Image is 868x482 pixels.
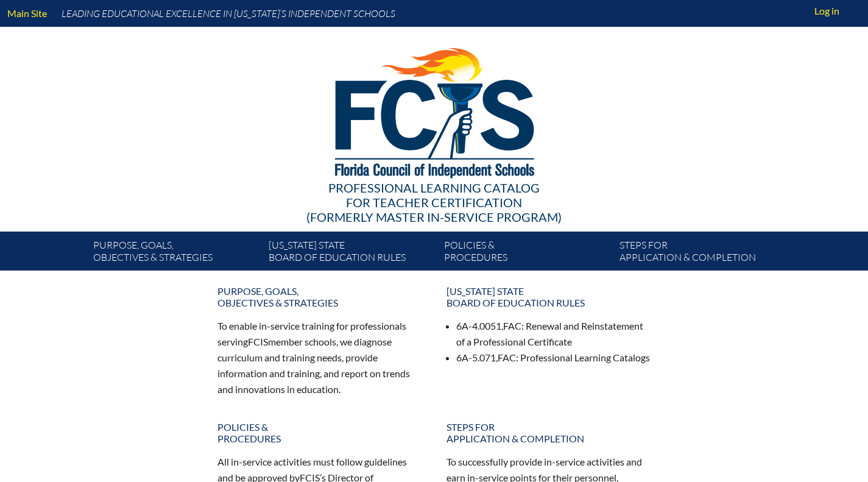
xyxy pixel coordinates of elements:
span: FAC [503,320,521,331]
a: Steps forapplication & completion [439,416,658,449]
a: Policies &Procedures [439,236,615,271]
a: [US_STATE] StateBoard of Education rules [439,280,658,313]
span: for Teacher Certification [346,195,522,210]
a: Policies &Procedures [210,416,429,449]
span: FCIS [248,336,268,347]
li: 6A-4.0051, : Renewal and Reinstatement of a Professional Certificate [456,318,651,350]
div: Professional Learning Catalog (formerly Master In-service Program) [83,180,785,224]
a: Steps forapplication & completion [615,236,790,271]
img: FCISlogo221.eps [308,27,560,193]
li: 6A-5.071, : Professional Learning Catalogs [456,350,651,366]
span: Log in [814,4,839,18]
span: FAC [498,352,516,363]
a: Purpose, goals,objectives & strategies [88,236,264,271]
a: Main Site [2,5,52,21]
a: Purpose, goals,objectives & strategies [210,280,429,313]
p: To enable in-service training for professionals serving member schools, we diagnose curriculum an... [217,318,422,397]
a: [US_STATE] StateBoard of Education rules [264,236,439,271]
